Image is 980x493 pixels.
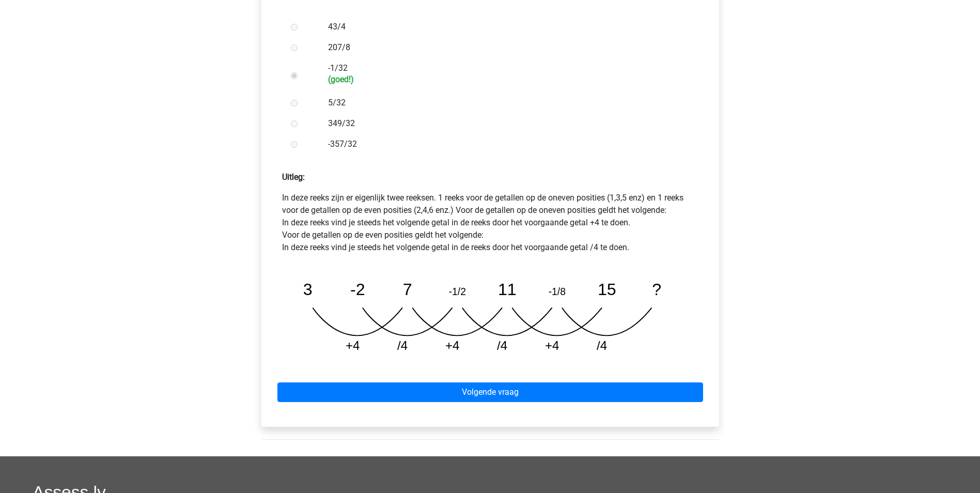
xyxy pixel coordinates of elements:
tspan: /4 [397,338,408,352]
tspan: 7 [403,280,412,299]
tspan: 15 [598,280,617,299]
tspan: -1/8 [549,286,566,297]
label: -1/32 [328,62,686,84]
label: 43/4 [328,21,686,33]
tspan: -1/2 [449,286,466,297]
label: 207/8 [328,41,686,54]
tspan: 11 [498,280,517,299]
tspan: +4 [346,338,360,352]
tspan: +4 [445,338,460,352]
a: Volgende vraag [277,382,703,402]
label: -357/32 [328,138,686,150]
label: 5/32 [328,97,686,109]
tspan: -2 [350,280,365,299]
strong: Uitleg: [282,172,305,182]
tspan: /4 [497,338,508,352]
h6: (goed!) [328,74,686,84]
tspan: 3 [303,280,312,299]
tspan: /4 [597,338,608,352]
tspan: +4 [546,338,560,352]
p: In deze reeks zijn er eigenlijk twee reeksen. 1 reeks voor de getallen op de oneven posities (1,3... [282,192,698,254]
tspan: ? [653,280,662,299]
label: 349/32 [328,117,686,130]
